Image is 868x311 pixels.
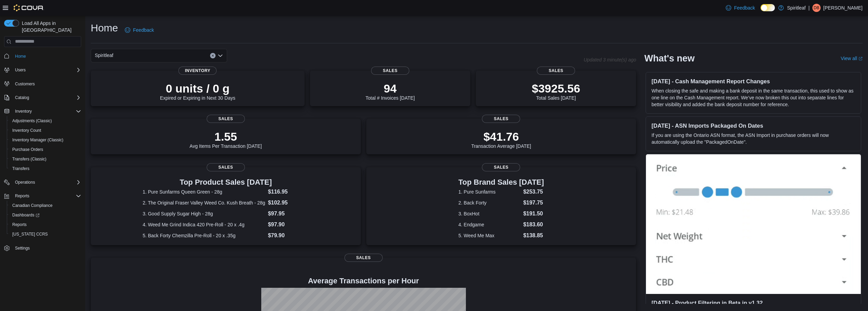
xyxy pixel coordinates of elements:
[858,57,863,61] svg: External link
[7,145,84,154] button: Purchase Orders
[371,67,409,75] span: Sales
[7,229,84,239] button: [US_STATE] CCRS
[1,51,84,61] button: Home
[14,4,44,11] img: Cova
[7,116,84,126] button: Adjustments (Classic)
[1,178,84,187] button: Operations
[15,180,35,185] span: Operations
[12,222,27,227] span: Reports
[207,163,245,171] span: Sales
[10,211,42,219] a: Dashboards
[651,78,855,85] h3: [DATE] - Cash Management Report Changes
[10,201,55,210] a: Canadian Compliance
[143,199,265,206] dt: 2. The Original Fraser Valley Weed Co. Kush Breath - 28g
[458,199,520,206] dt: 2. Back Forty
[1,243,84,253] button: Settings
[12,128,41,133] span: Inventory Count
[207,115,245,123] span: Sales
[10,155,81,163] span: Transfers (Classic)
[651,299,855,306] h3: [DATE] - Product Filtering in Beta in v1.32
[12,52,81,60] span: Home
[523,210,544,218] dd: $191.50
[523,188,544,196] dd: $253.75
[15,81,35,87] span: Customers
[268,210,309,218] dd: $97.95
[10,117,81,125] span: Adjustments (Classic)
[10,136,66,144] a: Inventory Manager (Classic)
[12,203,53,208] span: Canadian Compliance
[12,107,34,115] button: Inventory
[1,107,84,116] button: Inventory
[734,4,755,11] span: Feedback
[210,53,216,58] button: Clear input
[841,56,863,61] a: View allExternal link
[7,210,84,220] a: Dashboards
[344,254,383,262] span: Sales
[651,122,855,129] h3: [DATE] - ASN Imports Packaged On Dates
[523,231,544,240] dd: $138.85
[268,188,309,196] dd: $116.95
[10,145,81,154] span: Purchase Orders
[12,192,32,200] button: Reports
[458,232,520,239] dt: 5. Weed Me Max
[15,54,26,59] span: Home
[15,245,30,251] span: Settings
[7,135,84,145] button: Inventory Manager (Classic)
[523,221,544,229] dd: $183.60
[482,163,520,171] span: Sales
[218,53,223,58] button: Open list of options
[7,201,84,210] button: Canadian Compliance
[143,188,265,195] dt: 1. Pure Sunfarms Queen Green - 28g
[458,221,520,228] dt: 4. Endgame
[10,155,49,163] a: Transfers (Classic)
[532,82,580,101] div: Total Sales [DATE]
[12,147,43,152] span: Purchase Orders
[12,66,28,74] button: Users
[12,94,32,102] button: Catalog
[268,221,309,229] dd: $97.90
[12,244,32,252] a: Settings
[143,178,309,186] h3: Top Product Sales [DATE]
[160,82,235,101] div: Expired or Expiring in Next 30 Days
[537,67,575,75] span: Sales
[458,188,520,195] dt: 1. Pure Sunfarms
[761,4,775,11] input: Dark Mode
[1,191,84,201] button: Reports
[12,66,81,74] span: Users
[268,231,309,240] dd: $79.90
[190,130,262,143] p: 1.55
[10,221,81,229] span: Reports
[12,231,48,237] span: [US_STATE] CCRS
[12,178,81,186] span: Operations
[10,126,81,135] span: Inventory Count
[823,4,863,12] p: [PERSON_NAME]
[91,21,118,35] h1: Home
[12,107,81,115] span: Inventory
[12,94,81,102] span: Catalog
[812,4,821,12] div: Delaney B
[12,52,29,60] a: Home
[12,156,46,162] span: Transfers (Classic)
[12,137,63,143] span: Inventory Manager (Classic)
[10,117,55,125] a: Adjustments (Classic)
[178,67,217,75] span: Inventory
[10,145,46,154] a: Purchase Orders
[133,27,154,33] span: Feedback
[10,136,81,144] span: Inventory Manager (Classic)
[10,165,32,173] a: Transfers
[7,164,84,173] button: Transfers
[366,82,415,101] div: Total # Invoices [DATE]
[160,82,235,95] p: 0 units / 0 g
[7,126,84,135] button: Inventory Count
[584,57,636,62] p: Updated 3 minute(s) ago
[814,4,820,12] span: DB
[7,220,84,229] button: Reports
[96,277,631,285] h4: Average Transactions per Hour
[787,4,806,12] p: Spiritleaf
[10,165,81,173] span: Transfers
[458,210,520,217] dt: 3. BoxHot
[458,178,544,186] h3: Top Brand Sales [DATE]
[268,199,309,207] dd: $102.95
[4,48,81,271] nav: Complex example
